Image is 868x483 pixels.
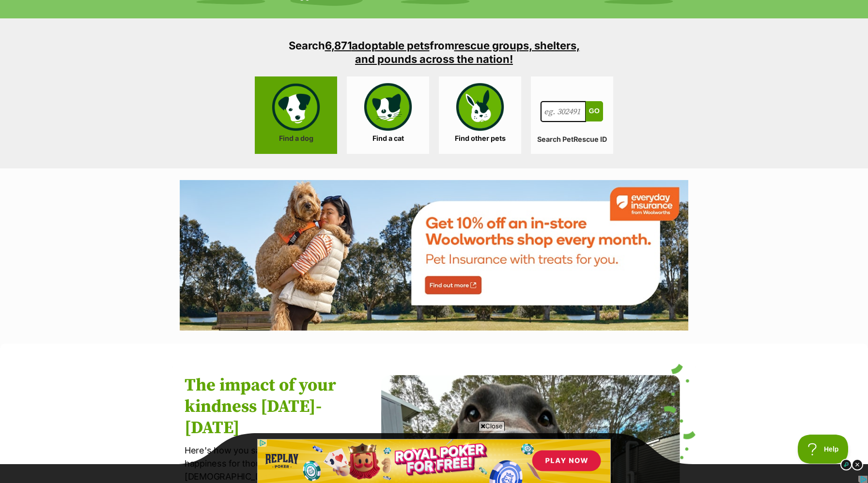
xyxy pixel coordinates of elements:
[531,136,613,144] label: Search PetRescue ID
[180,180,688,331] img: Everyday Insurance by Woolworths promotional banner
[180,180,688,332] a: Everyday Insurance by Woolworths promotional banner
[185,375,355,439] h2: The impact of your kindness [DATE]-[DATE]
[586,101,603,121] button: Go
[439,76,521,154] a: Find other pets
[347,76,429,154] a: Find a cat
[541,101,586,122] input: eg. 302491
[840,459,852,470] img: info_dark.svg
[479,421,505,431] span: Close
[279,39,589,66] h3: Search from
[255,76,337,154] a: Find a dog
[852,459,863,470] img: close_dark.svg
[325,39,352,52] span: 6,871
[325,39,430,52] a: 6,871adoptable pets
[355,39,580,65] a: rescue groups, shelters, and pounds across the nation!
